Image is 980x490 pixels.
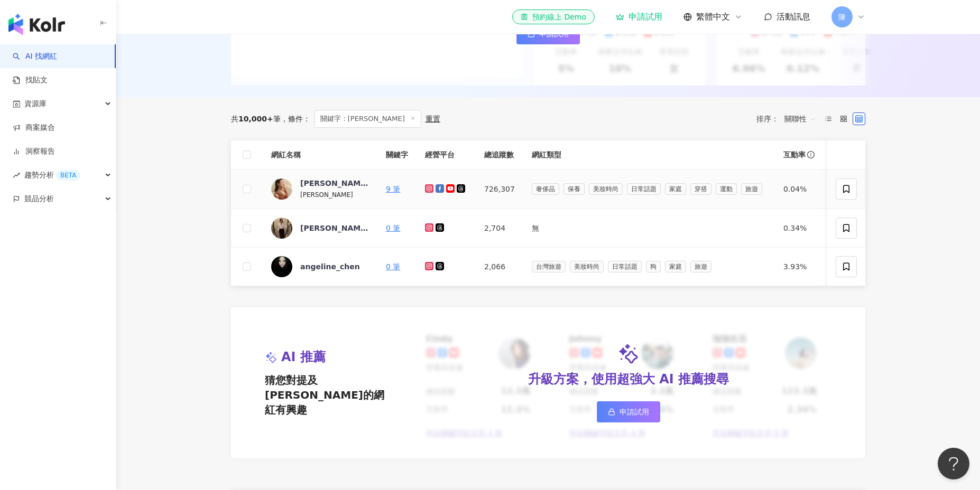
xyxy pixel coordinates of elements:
[783,149,806,160] span: 互動率
[776,12,810,22] span: 活動訊息
[528,371,729,389] div: 升級方案，使用超強大 AI 推薦搜尋
[783,183,816,195] div: 0.04%
[783,222,816,234] div: 0.34%
[386,185,400,193] a: 9 筆
[476,209,523,248] td: 2,704
[417,140,476,169] th: 經營平台
[300,178,369,189] div: [PERSON_NAME]
[627,183,661,195] span: 日常話題
[716,183,737,195] span: 運動
[271,218,369,239] a: KOL Avatar[PERSON_NAME]
[281,348,326,366] span: AI 推薦
[532,261,566,272] span: 台灣旅遊
[24,92,47,116] span: 資源庫
[24,163,80,187] span: 趨勢分析
[597,401,660,422] a: 申請試用
[476,140,523,169] th: 總追蹤數
[377,140,417,169] th: 關鍵字
[386,224,400,232] a: 0 筆
[523,140,775,169] th: 網紅類型
[13,146,55,157] a: 洞察報告
[8,14,65,35] img: logo
[784,110,816,127] span: 關聯性
[315,110,421,128] span: 關鍵字：[PERSON_NAME]
[56,170,80,181] div: BETA
[271,256,292,277] img: KOL Avatar
[665,183,686,195] span: 家庭
[589,183,623,195] span: 美妝時尚
[426,115,440,123] div: 重置
[521,12,586,22] div: 預約線上 Demo
[476,248,523,286] td: 2,066
[271,256,369,277] a: KOL Avatarangeline_chen
[13,123,55,133] a: 商案媒合
[616,12,662,22] a: 申請試用
[696,11,730,23] span: 繁體中文
[690,261,711,272] span: 旅遊
[620,408,649,416] span: 申請試用
[570,261,604,272] span: 美妝時尚
[300,223,369,233] div: [PERSON_NAME]
[13,51,57,62] a: searchAI 找網紅
[271,218,292,239] img: KOL Avatar
[238,115,273,123] span: 10,000+
[741,183,762,195] span: 旅遊
[690,183,711,195] span: 穿搭
[231,115,281,123] div: 共 筆
[24,187,54,211] span: 競品分析
[13,172,20,179] span: rise
[756,110,822,127] div: 排序：
[806,149,816,160] span: info-circle
[665,261,686,272] span: 家庭
[271,178,292,200] img: KOL Avatar
[938,448,969,479] iframe: Help Scout Beacon - Open
[271,178,369,200] a: KOL Avatar[PERSON_NAME][PERSON_NAME]
[512,10,595,24] a: 預約線上 Demo
[476,169,523,209] td: 726,307
[532,222,766,234] div: 無
[646,261,661,272] span: 狗
[263,140,377,169] th: 網紅名稱
[532,183,559,195] span: 奢侈品
[386,262,400,271] a: 0 筆
[838,11,846,23] span: 陳
[13,75,48,86] a: 找貼文
[608,261,642,272] span: 日常話題
[300,191,353,199] span: [PERSON_NAME]
[783,261,816,272] div: 3.93%
[300,261,360,272] div: angeline_chen
[265,373,387,417] span: 猜您對提及[PERSON_NAME]的網紅有興趣
[281,115,310,123] span: 條件 ：
[563,183,585,195] span: 保養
